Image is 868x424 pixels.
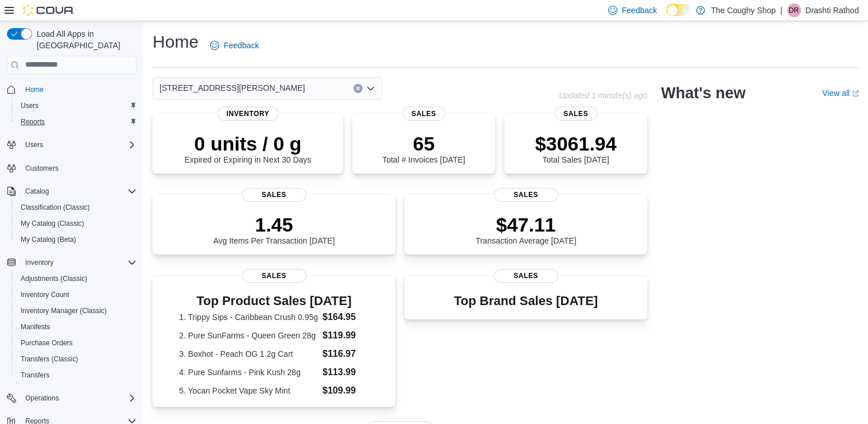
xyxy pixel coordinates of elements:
[21,117,45,126] span: Reports
[21,184,53,198] button: Catalog
[21,274,87,283] span: Adjustments (Classic)
[402,107,445,121] span: Sales
[21,161,137,175] span: Customers
[16,368,54,382] a: Transfers
[179,330,318,341] dt: 2. Pure SunFarms - Queen Green 28g
[25,164,59,173] span: Customers
[16,115,49,129] a: Reports
[11,351,141,367] button: Transfers (Classic)
[217,107,279,121] span: Inventory
[382,132,465,155] p: 65
[476,213,577,245] div: Transaction Average [DATE]
[787,3,801,17] div: Drashti Rathod
[32,28,137,51] span: Load All Apps in [GEOGRAPHIC_DATA]
[16,352,137,366] span: Transfers (Classic)
[16,115,137,129] span: Reports
[16,99,43,113] a: Users
[25,394,59,403] span: Operations
[16,304,137,318] span: Inventory Manager (Classic)
[242,188,306,202] span: Sales
[16,320,137,334] span: Manifests
[23,5,75,16] img: Cova
[822,88,859,98] a: View allExternal link
[852,90,859,97] svg: External link
[2,160,141,176] button: Customers
[711,3,776,17] p: The Coughy Shop
[2,183,141,199] button: Catalog
[224,40,259,51] span: Feedback
[322,384,369,398] dd: $109.99
[16,336,137,350] span: Purchase Orders
[353,84,363,93] button: Clear input
[494,269,558,283] span: Sales
[366,84,375,93] button: Open list of options
[16,336,77,350] a: Purchase Orders
[16,352,83,366] a: Transfers (Classic)
[213,213,335,236] p: 1.45
[666,16,667,17] span: Dark Mode
[494,188,558,202] span: Sales
[11,335,141,351] button: Purchase Orders
[322,347,369,361] dd: $116.97
[16,368,137,382] span: Transfers
[322,310,369,324] dd: $164.95
[179,294,369,308] h3: Top Product Sales [DATE]
[11,114,141,130] button: Reports
[25,140,43,149] span: Users
[21,161,63,175] a: Customers
[11,232,141,248] button: My Catalog (Beta)
[25,187,49,196] span: Catalog
[179,311,318,323] dt: 1. Trippy Sips - Caribbean Crush 0.95g
[2,81,141,98] button: Home
[11,319,141,335] button: Manifests
[11,271,141,287] button: Adjustments (Classic)
[16,201,137,214] span: Classification (Classic)
[476,213,577,236] p: $47.11
[21,290,69,299] span: Inventory Count
[213,213,335,245] div: Avg Items Per Transaction [DATE]
[16,201,95,214] a: Classification (Classic)
[535,132,617,164] div: Total Sales [DATE]
[159,81,305,95] span: [STREET_ADDRESS][PERSON_NAME]
[454,294,598,308] h3: Top Brand Sales [DATE]
[2,390,141,406] button: Operations
[554,107,597,121] span: Sales
[179,367,318,378] dt: 4. Pure Sunfarms - Pink Kush 28g
[16,288,74,302] a: Inventory Count
[661,84,745,102] h2: What's new
[789,3,799,17] span: DR
[21,338,73,348] span: Purchase Orders
[25,85,44,94] span: Home
[21,256,137,269] span: Inventory
[21,256,58,269] button: Inventory
[11,367,141,383] button: Transfers
[780,3,783,17] p: |
[16,272,137,286] span: Adjustments (Classic)
[11,199,141,215] button: Classification (Classic)
[16,217,137,230] span: My Catalog (Classic)
[21,138,48,152] button: Users
[16,288,137,302] span: Inventory Count
[21,322,50,332] span: Manifests
[11,98,141,114] button: Users
[21,82,137,97] span: Home
[16,304,111,318] a: Inventory Manager (Classic)
[21,306,107,315] span: Inventory Manager (Classic)
[153,30,198,53] h1: Home
[11,287,141,303] button: Inventory Count
[2,255,141,271] button: Inventory
[535,132,617,155] p: $3061.94
[16,217,89,230] a: My Catalog (Classic)
[666,4,690,16] input: Dark Mode
[205,34,263,57] a: Feedback
[11,303,141,319] button: Inventory Manager (Classic)
[21,391,64,405] button: Operations
[185,132,312,164] div: Expired or Expiring in Next 30 Days
[21,391,137,405] span: Operations
[21,235,76,244] span: My Catalog (Beta)
[21,101,38,110] span: Users
[805,3,859,17] p: Drashti Rathod
[2,137,141,153] button: Users
[11,215,141,232] button: My Catalog (Classic)
[185,132,312,155] p: 0 units / 0 g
